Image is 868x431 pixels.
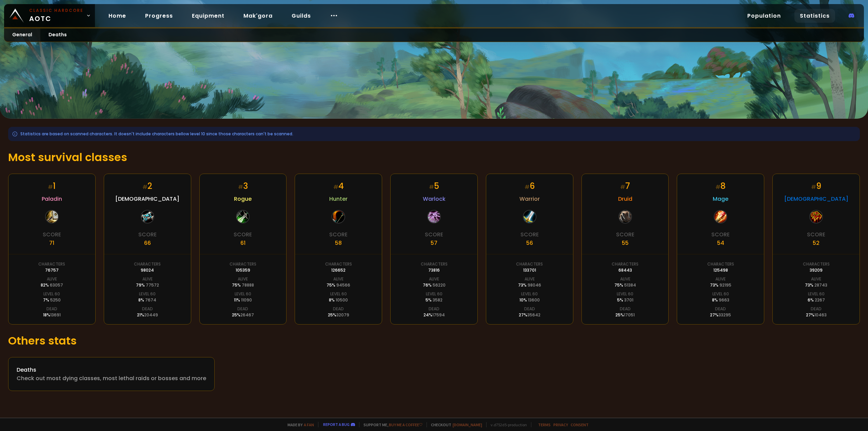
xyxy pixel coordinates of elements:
div: 10 % [519,297,540,303]
span: 13691 [50,312,61,318]
div: 75 % [232,282,254,288]
div: Alive [429,276,439,282]
span: 3701 [624,297,633,303]
div: Score [520,230,539,239]
a: [DOMAIN_NAME] [453,422,482,427]
div: 105359 [236,267,250,273]
span: 78888 [242,282,254,288]
small: # [333,183,338,191]
div: Alive [525,276,535,282]
div: 52 [813,239,820,247]
div: 27 % [710,312,731,318]
a: Privacy [553,422,568,427]
div: 27 % [806,312,827,318]
div: 8 % [712,297,729,303]
span: 9663 [719,297,729,303]
div: 76 % [423,282,446,288]
span: Made by [283,422,314,427]
span: Paladin [42,195,62,203]
div: 27 % [519,312,540,318]
span: Warlock [423,195,446,203]
small: # [429,183,434,191]
h1: Others stats [8,333,860,349]
div: Characters [516,261,543,267]
a: Report a bug [323,422,350,427]
h1: Most survival classes [8,149,860,165]
a: Buy me a coffee [389,422,422,427]
div: 56 [526,239,533,247]
div: 61 [240,239,245,247]
div: Dead [142,306,153,312]
span: 56220 [433,282,446,288]
div: Level 60 [43,291,60,297]
div: 4 [333,180,344,192]
a: Deaths [40,28,75,42]
div: Characters [134,261,161,267]
span: 11090 [241,297,252,303]
div: Characters [230,261,256,267]
div: 39209 [810,267,823,273]
div: 6 [525,180,535,192]
div: Level 60 [712,291,729,297]
div: Score [425,230,443,239]
div: 133701 [523,267,536,273]
small: # [525,183,530,191]
div: 73816 [428,267,440,273]
div: Characters [612,261,638,267]
small: # [811,183,816,191]
small: Classic Hardcore [29,7,83,14]
div: 75 % [327,282,350,288]
div: Characters [707,261,734,267]
div: Level 60 [521,291,538,297]
a: General [4,28,40,42]
a: a fan [304,422,314,427]
div: Level 60 [235,291,251,297]
div: 21 % [137,312,158,318]
div: Dead [46,306,57,312]
span: 20449 [144,312,158,318]
div: Alive [142,276,153,282]
span: Warrior [519,195,540,203]
div: 24 % [423,312,445,318]
div: Characters [421,261,448,267]
span: 10463 [814,312,827,318]
div: Characters [38,261,65,267]
span: 98046 [528,282,541,288]
span: 94566 [336,282,350,288]
div: Level 60 [426,291,442,297]
div: 5 % [617,297,633,303]
span: 32079 [336,312,349,318]
span: Support me, [359,422,422,427]
a: Home [103,9,132,23]
div: 73 % [518,282,541,288]
a: Equipment [186,9,230,23]
div: Score [234,230,252,239]
div: 126652 [331,267,346,273]
small: # [48,183,53,191]
div: 54 [717,239,724,247]
a: Guilds [286,9,316,23]
div: 3 [238,180,248,192]
div: 7 % [43,297,61,303]
span: 13600 [528,297,540,303]
div: 8 [715,180,726,192]
span: 7674 [145,297,156,303]
div: Score [807,230,825,239]
div: 6 % [808,297,825,303]
small: # [238,183,243,191]
span: 17594 [432,312,445,318]
div: Characters [803,261,830,267]
div: 25 % [232,312,254,318]
div: Characters [325,261,352,267]
span: 63057 [50,282,63,288]
div: Score [329,230,348,239]
span: 92195 [719,282,731,288]
a: Population [742,9,786,23]
a: Classic HardcoreAOTC [4,4,95,27]
div: 7 [620,180,630,192]
div: 73 % [805,282,827,288]
a: Mak'gora [238,9,278,23]
div: Dead [524,306,535,312]
div: 57 [431,239,437,247]
div: Score [616,230,634,239]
